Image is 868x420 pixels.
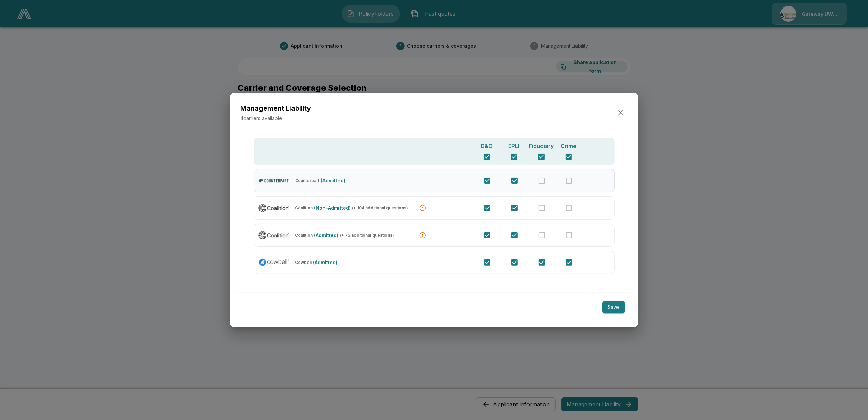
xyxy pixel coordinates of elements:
span: (Admitted) [313,259,338,266]
span: (+ 73 additional questions) [340,233,394,237]
p: 4 carriers available [241,115,311,122]
span: Coalition [295,206,313,210]
span: Counterpart [295,179,320,183]
span: Coalition [295,233,313,237]
span: (Admitted) [314,231,339,239]
span: Cowbell [295,260,312,265]
p: Cowbell (Admitted) [295,259,338,266]
img: Counterpart [258,175,290,186]
span: (Admitted) [321,177,346,184]
p: Fiduciary [529,142,554,150]
img: Coalition [258,202,290,213]
img: Coalition [258,230,290,240]
div: • The policyholder's NAICS code is outside of Coalitions's main appetite [419,232,426,239]
button: Save [602,301,625,314]
h5: Management Liability [241,104,311,113]
img: Cowbell [258,257,290,268]
p: Coalition (Non-Admitted) (+ 104 additional questions) [295,204,408,211]
p: Coalition (Admitted) (+ 73 additional questions) [295,231,394,239]
span: (Non-Admitted) [314,204,351,211]
div: • The policyholder's NAICS code is outside of Coalitions's main appetite [419,205,426,211]
span: (+ 104 additional questions) [352,206,408,210]
p: Crime [561,142,577,150]
p: Counterpart (Admitted) [295,177,346,184]
p: EPLI [509,142,520,150]
p: D&O [481,142,493,150]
